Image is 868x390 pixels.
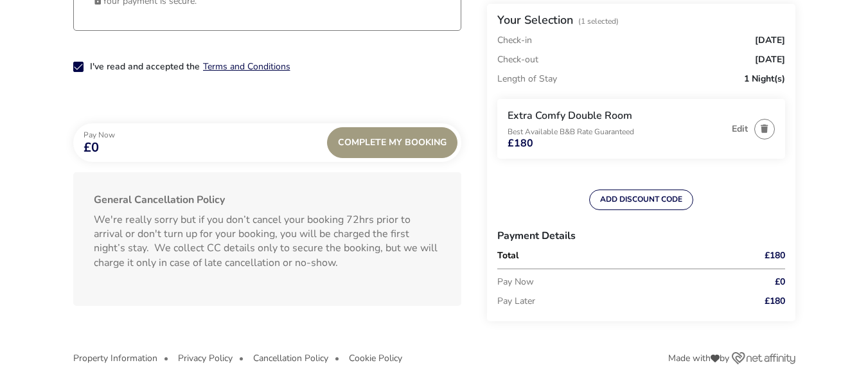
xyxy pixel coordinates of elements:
[327,127,457,158] div: Complete My Booking
[497,220,785,251] h3: Payment Details
[497,36,532,45] p: Check-in
[497,50,538,69] p: Check-out
[497,12,573,28] h2: Your Selection
[732,124,748,134] button: Edit
[508,128,725,136] p: Best Available B&B Rate Guaranteed
[755,55,785,64] span: [DATE]
[765,297,785,306] span: £180
[84,131,115,139] p: Pay Now
[349,353,402,363] button: Cookie Policy
[508,109,725,123] h3: Extra Comfy Double Room
[338,137,447,147] span: Complete My Booking
[744,75,785,84] span: 1 Night(s)
[508,138,533,148] span: £180
[589,190,693,210] button: ADD DISCOUNT CODE
[497,272,727,292] p: Pay Now
[203,62,290,71] button: Terms and Conditions
[90,62,200,71] label: I've read and accepted the
[497,251,727,260] p: Total
[253,353,328,363] button: Cancellation Policy
[73,62,85,73] p-checkbox: 2-term_condi
[755,36,785,45] span: [DATE]
[94,208,441,276] p: We're really sorry but if you don’t cancel your booking 72hrs prior to arrival or don't turn up f...
[73,353,157,363] button: Property Information
[668,354,729,363] span: Made with by
[497,69,557,89] p: Length of Stay
[94,193,225,207] b: General Cancellation Policy
[178,353,233,363] button: Privacy Policy
[84,141,115,154] span: £0
[765,251,785,260] span: £180
[775,278,785,287] span: £0
[497,292,727,311] p: Pay Later
[578,16,619,26] span: (1 Selected)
